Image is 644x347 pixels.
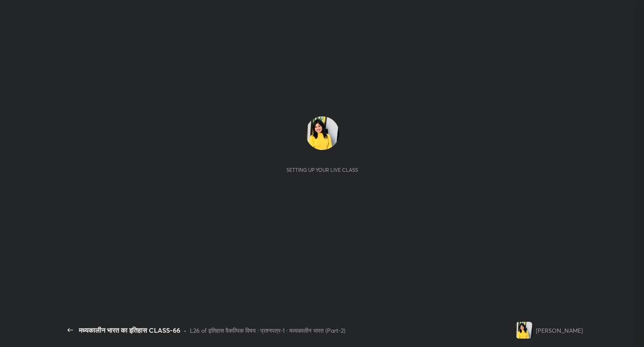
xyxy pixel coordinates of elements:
[190,326,345,335] div: L26 of इतिहास वैकल्पिक विषय : प्रश्नपत्र-1 : मध्यकालीन भारत (Part-2)
[79,325,180,335] div: मध्यकालीन भारत का इतिहास CLASS-66
[516,322,532,339] img: b7ff81f82511446cb470fc7d5bf18fca.jpg
[286,167,358,173] div: Setting up your live class
[184,326,187,335] div: •
[306,116,339,150] img: b7ff81f82511446cb470fc7d5bf18fca.jpg
[536,326,583,335] div: [PERSON_NAME]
